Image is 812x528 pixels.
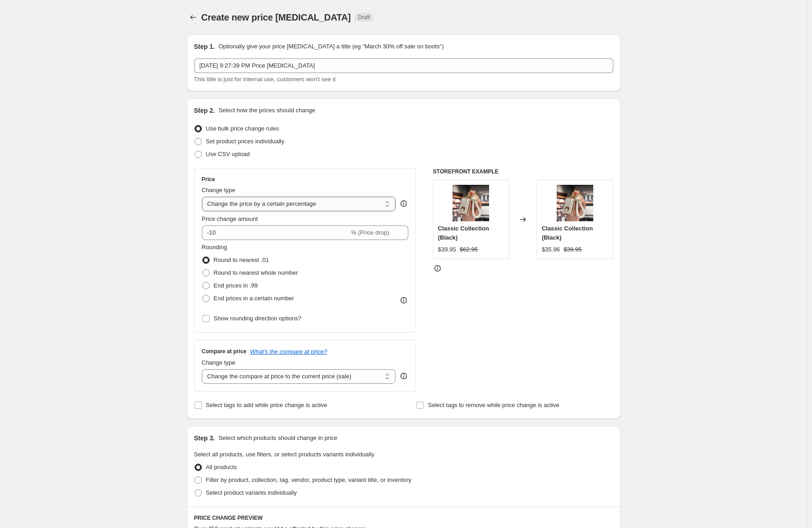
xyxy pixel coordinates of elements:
[202,176,215,183] h3: Price
[564,245,582,254] strike: $39.95
[194,58,613,73] input: 30% off holiday sale
[187,11,200,24] button: Price change jobs
[557,185,593,221] img: S5be13cfcf733412e9396a776df39b641N_80x.webp
[206,151,250,157] span: Use CSV upload
[399,371,408,381] div: help
[438,245,456,254] div: $39.95
[214,315,301,322] span: Show rounding direction options?
[202,187,236,193] span: Change type
[202,359,236,366] span: Change type
[453,185,489,221] img: S5be13cfcf733412e9396a776df39b641N_80x.webp
[433,168,613,175] h6: STOREFRONT EXAMPLE
[214,295,294,302] span: End prices in a certain number
[194,106,215,115] h2: Step 2.
[202,225,349,240] input: -15
[206,489,297,496] span: Select product variants individually
[202,348,247,355] h3: Compare at price
[542,225,593,241] span: Classic Collection (Black)
[201,12,351,22] span: Create new price [MEDICAL_DATA]
[218,106,315,115] p: Select how the prices should change
[206,138,285,145] span: Set product prices individually
[438,225,489,241] span: Classic Collection (Black)
[194,434,215,443] h2: Step 3.
[214,269,298,276] span: Round to nearest whole number
[358,14,370,21] span: Draft
[202,244,227,251] span: Rounding
[194,42,215,51] h2: Step 1.
[194,451,374,458] span: Select all products, use filters, or select products variants individually
[542,245,560,254] div: $35.96
[194,514,613,522] h6: PRICE CHANGE PREVIEW
[206,125,279,132] span: Use bulk price change rules
[202,215,258,222] span: Price change amount
[250,348,327,355] button: What's the compare at price?
[206,402,327,408] span: Select tags to add while price change is active
[214,256,269,263] span: Round to nearest .01
[351,229,389,236] span: % (Price drop)
[218,42,443,51] p: Optionally give your price [MEDICAL_DATA] a title (eg "March 30% off sale on boots")
[399,199,408,208] div: help
[218,434,337,443] p: Select which products should change in price
[460,245,478,254] strike: $62.95
[428,402,559,408] span: Select tags to remove while price change is active
[214,282,258,289] span: End prices in .99
[206,464,237,470] span: All products
[206,476,411,483] span: Filter by product, collection, tag, vendor, product type, variant title, or inventory
[194,76,336,83] span: This title is just for internal use, customers won't see it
